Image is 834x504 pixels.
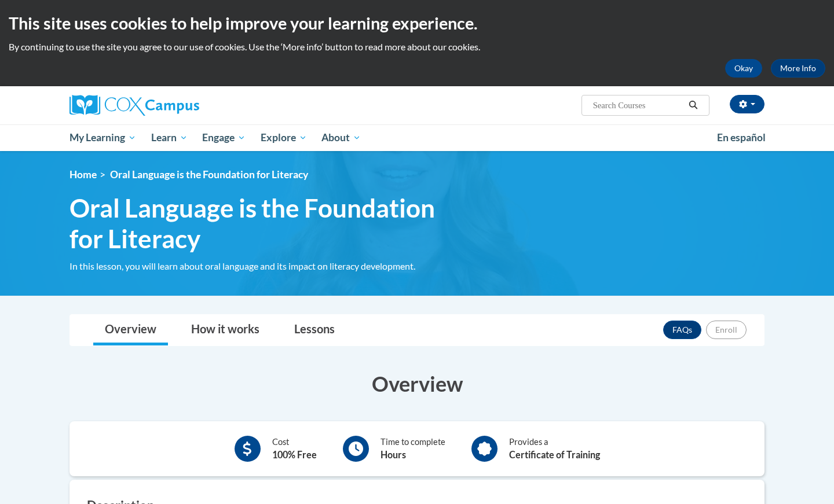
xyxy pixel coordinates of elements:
a: En español [709,126,773,150]
b: 100% Free [272,449,317,460]
div: Time to complete [381,436,445,462]
div: Cost [272,436,317,462]
a: My Learning [62,124,144,151]
span: Engage [202,131,246,145]
span: En español [717,131,766,144]
b: Hours [381,449,406,460]
img: Cox Campus [69,95,199,116]
div: Main menu [52,124,782,151]
button: Enroll [706,321,747,339]
button: Search [685,98,702,112]
button: Okay [725,59,762,78]
h2: This site uses cookies to help improve your learning experience. [9,12,825,35]
p: By continuing to use the site you agree to our use of cookies. Use the ‘More info’ button to read... [9,41,825,53]
h3: Overview [69,369,765,398]
a: More Info [771,59,825,78]
a: Learn [144,124,195,151]
span: Oral Language is the Foundation for Literacy [110,168,308,181]
span: About [321,131,361,145]
a: Overview [93,315,168,345]
span: Oral Language is the Foundation for Literacy [69,193,469,254]
div: Provides a [509,436,600,462]
span: Learn [151,131,188,145]
a: Cox Campus [69,95,290,116]
a: How it works [180,315,271,345]
span: Explore [261,131,307,145]
div: In this lesson, you will learn about oral language and its impact on literacy development. [69,260,469,273]
input: Search Courses [592,98,685,112]
a: About [314,124,369,151]
a: Explore [253,124,314,151]
button: Account Settings [730,95,765,113]
a: Lessons [283,315,346,345]
a: FAQs [663,321,701,339]
span: My Learning [69,131,136,145]
a: Engage [195,124,253,151]
a: Home [69,168,97,181]
b: Certificate of Training [509,449,600,460]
